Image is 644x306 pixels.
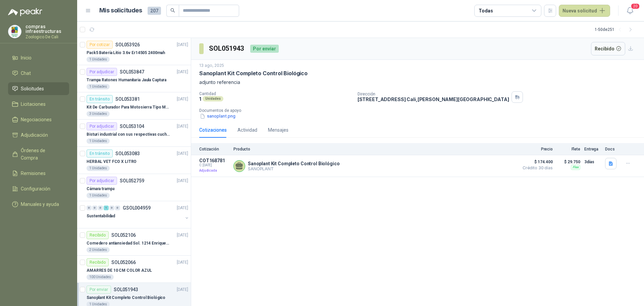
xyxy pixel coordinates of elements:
[87,204,190,225] a: 0 0 0 1 0 0 GSOL004959[DATE] Sustentabilidad
[8,182,69,195] a: Configuración
[268,126,288,134] div: Mensajes
[87,138,110,144] div: 1 Unidades
[8,113,69,126] a: Negociaciones
[114,287,138,292] p: SOL051943
[87,274,114,280] div: 100 Unidades
[87,149,113,158] div: En tránsito
[571,165,580,170] div: Flex
[87,286,111,294] div: Por enviar
[248,161,339,166] p: Sanoplant Kit Completo Control Biológico
[199,147,229,151] p: Cotización
[199,70,308,77] p: Sanoplant Kit Completo Control Biológico
[123,206,151,210] p: GSOL004959
[8,67,69,80] a: Chat
[8,198,69,211] a: Manuales y ayuda
[248,166,339,171] p: SANOPLANT
[250,45,279,53] div: Por enviar
[77,256,191,283] a: RecibidoSOL052066[DATE] AMARRES DE 10 CM COLOR AZUL100 Unidades
[87,206,92,210] div: 0
[87,240,170,247] p: Comedero antiansiedad Sol. 1214 Enriquecimiento
[584,158,601,166] p: 3 días
[21,70,31,77] span: Chat
[177,232,188,238] p: [DATE]
[595,24,636,35] div: 1 - 50 de 251
[584,147,601,151] p: Entrega
[87,166,110,171] div: 1 Unidades
[87,186,114,192] p: Cámara trampa
[358,96,509,102] p: [STREET_ADDRESS] Cali , [PERSON_NAME][GEOGRAPHIC_DATA]
[479,7,493,14] div: Todas
[77,147,191,174] a: En tránsitoSOL053083[DATE] HERBAL VET FCO X LITRO1 Unidades
[199,62,224,69] p: 13 ago, 2025
[199,163,229,167] span: C: [DATE]
[8,25,21,38] img: Company Logo
[21,85,44,92] span: Solicitudes
[199,108,641,113] p: Documentos de apoyo
[87,295,165,301] p: Sanoplant Kit Completo Control Biológico
[199,113,236,120] button: sanoplant.png
[559,5,610,17] button: Nueva solicitud
[87,213,115,219] p: Sustentabilidad
[120,178,144,183] p: SOL052759
[87,41,113,49] div: Por cotizar
[177,178,188,184] p: [DATE]
[25,24,69,34] p: compras infraestructuras
[115,97,140,101] p: SOL053381
[87,77,166,83] p: Trampa Ratones Humanitaria Jaula Captura
[237,126,257,134] div: Actividad
[87,50,165,56] p: Pack5 Batería Litio 3.6v Er14505 2400mah
[77,92,191,120] a: En tránsitoSOL053381[DATE] Kit De Carburador Para Motosierra Tipo M250 - Zama3 Unidades
[557,158,580,166] p: $ 29.750
[87,68,117,76] div: Por adjudicar
[21,116,52,123] span: Negociaciones
[111,260,136,265] p: SOL052066
[148,7,161,15] span: 207
[199,167,229,174] p: Adjudicada
[8,144,69,164] a: Órdenes de Compra
[8,8,42,16] img: Logo peakr
[77,228,191,256] a: RecibidoSOL052106[DATE] Comedero antiansiedad Sol. 1214 Enriquecimiento2 Unidades
[87,247,110,253] div: 2 Unidades
[99,6,142,15] h1: Mis solicitudes
[177,123,188,130] p: [DATE]
[21,54,32,61] span: Inicio
[519,166,553,170] span: Crédito 30 días
[87,111,110,117] div: 3 Unidades
[115,206,120,210] div: 0
[115,42,140,47] p: SOL053926
[87,159,137,165] p: HERBAL VET FCO X LITRO
[358,92,509,96] p: Dirección
[8,51,69,64] a: Inicio
[8,82,69,95] a: Solicitudes
[605,147,619,151] p: Docs
[177,150,188,157] p: [DATE]
[591,42,626,55] button: Recibido
[87,193,110,198] div: 1 Unidades
[177,205,188,211] p: [DATE]
[177,96,188,102] p: [DATE]
[199,96,201,102] p: 1
[21,147,63,162] span: Órdenes de Compra
[98,206,103,210] div: 0
[557,147,580,151] p: Flete
[111,233,136,237] p: SOL052106
[21,201,59,208] span: Manuales y ayuda
[199,158,229,163] p: COT168781
[25,35,69,39] p: Zoologico De Cali
[109,206,114,210] div: 0
[177,42,188,48] p: [DATE]
[120,70,144,74] p: SOL053847
[631,3,640,9] span: 20
[120,124,144,129] p: SOL053104
[8,129,69,141] a: Adjudicación
[21,170,46,177] span: Remisiones
[519,158,553,166] span: $ 174.400
[233,147,515,151] p: Producto
[77,65,191,92] a: Por adjudicarSOL053847[DATE] Trampa Ratones Humanitaria Jaula Captura1 Unidades
[87,177,117,185] div: Por adjudicar
[87,131,170,138] p: Bisturi industrial con sus respectivas cuchillas segun muestra
[8,167,69,180] a: Remisiones
[104,206,109,210] div: 1
[21,185,50,192] span: Configuración
[87,95,113,103] div: En tránsito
